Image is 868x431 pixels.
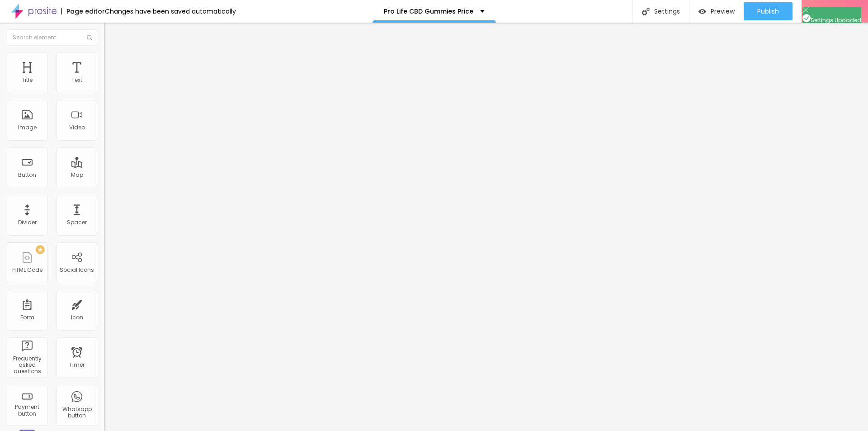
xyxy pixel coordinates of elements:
[744,2,793,20] button: Publish
[642,8,650,15] img: Icone
[18,219,37,226] div: Divider
[711,8,735,15] span: Preview
[384,8,473,14] p: Pro Life CBD Gummies Price
[69,124,85,131] div: Video
[802,14,811,22] img: Icone
[71,314,83,321] div: Icon
[105,8,236,14] div: Changes have been saved automatically
[757,8,779,15] span: Publish
[67,219,87,226] div: Spacer
[20,314,34,321] div: Form
[689,2,744,20] button: Preview
[104,23,868,431] iframe: Editor
[22,77,33,83] div: Title
[12,267,42,273] div: HTML Code
[59,406,94,419] div: Whatsapp button
[18,172,36,178] div: Button
[60,267,94,273] div: Social Icons
[698,8,706,15] img: view-1.svg
[9,355,45,375] div: Frequently asked questions
[7,29,97,46] input: Search element
[71,77,82,83] div: Text
[69,362,85,368] div: Timer
[802,16,861,24] span: Settings Updaded
[71,172,83,178] div: Map
[9,404,45,417] div: Payment button
[802,7,809,13] img: Icone
[87,35,92,40] img: Icone
[18,124,37,131] div: Image
[61,8,105,14] div: Page editor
